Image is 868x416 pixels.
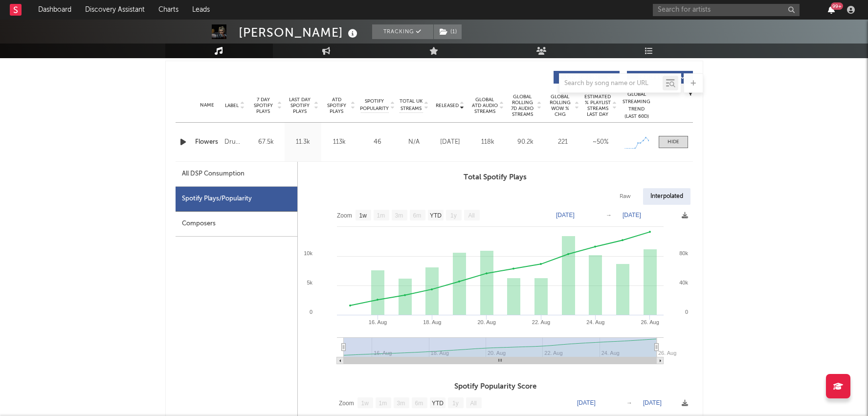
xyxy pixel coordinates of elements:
div: 67.5k [250,137,282,147]
text: 22. Aug [532,319,550,325]
div: Name [195,102,220,109]
div: Raw [612,188,638,205]
div: Spotify Plays/Popularity [176,187,297,212]
div: 11.3k [287,137,319,147]
div: Interpolated [643,188,690,205]
span: Label [225,103,239,109]
text: 1w [361,400,369,407]
button: Features(10) [627,71,693,84]
span: Global ATD Audio Streams [471,97,498,114]
text: 1y [450,212,457,219]
text: YTD [431,400,443,407]
text: 1m [377,212,385,219]
button: Originals(6) [554,71,620,84]
text: 0 [685,309,688,315]
div: 99 + [831,2,843,10]
text: All [470,400,476,407]
text: → [626,399,632,406]
text: 1m [378,400,387,407]
span: ( 1 ) [433,24,462,39]
span: 7 Day Spotify Plays [250,97,276,114]
h3: Spotify Popularity Score [298,381,693,393]
span: Estimated % Playlist Streams Last Day [584,94,611,117]
div: N/A [400,137,429,147]
div: [PERSON_NAME] [239,24,360,41]
text: 3m [397,400,405,407]
text: 20. Aug [477,319,495,325]
text: 6m [415,400,423,407]
text: 6m [413,212,421,219]
input: Search for artists [653,4,800,16]
text: 18. Aug [423,319,441,325]
text: YTD [429,212,441,219]
div: 90.2k [509,137,542,147]
text: 26. Aug [641,319,659,325]
div: 221 [547,137,579,147]
div: All DSP Consumption [176,162,297,187]
div: Global Streaming Trend (Last 60D) [622,91,651,120]
div: Drum&BassArena [224,136,245,148]
h3: Total Spotify Plays [298,172,693,183]
button: (1) [434,24,462,39]
div: [DATE] [434,137,467,147]
a: Flowers [195,137,220,147]
span: ATD Spotify Plays [324,97,350,114]
text: Zoom [337,212,352,219]
input: Search by song name or URL [559,80,663,88]
text: All [468,212,474,219]
text: [DATE] [577,399,596,406]
text: Zoom [339,400,354,407]
text: 10k [304,250,312,256]
div: 46 [360,137,395,147]
span: Released [436,103,459,109]
text: 26. Aug [658,350,676,356]
div: Composers [176,212,297,237]
span: Global Rolling 7D Audio Streams [509,94,536,117]
div: 113k [324,137,356,147]
text: 1w [359,212,367,219]
text: 5k [307,280,312,285]
text: [DATE] [623,212,641,219]
button: 99+ [828,6,835,14]
text: [DATE] [556,212,575,219]
text: 40k [679,280,688,285]
text: 1y [452,400,459,407]
text: → [606,212,612,219]
text: 0 [309,309,312,315]
span: Total UK Streams [400,98,423,112]
text: 24. Aug [586,319,604,325]
button: Tracking [372,24,433,39]
text: 80k [679,250,688,256]
text: 3m [395,212,403,219]
span: Spotify Popularity [360,98,389,112]
div: ~ 50 % [584,137,617,147]
text: [DATE] [643,399,662,406]
span: Global Rolling WoW % Chg [547,94,574,117]
text: 16. Aug [368,319,386,325]
div: All DSP Consumption [182,168,245,180]
div: 118k [471,137,504,147]
span: Last Day Spotify Plays [287,97,313,114]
